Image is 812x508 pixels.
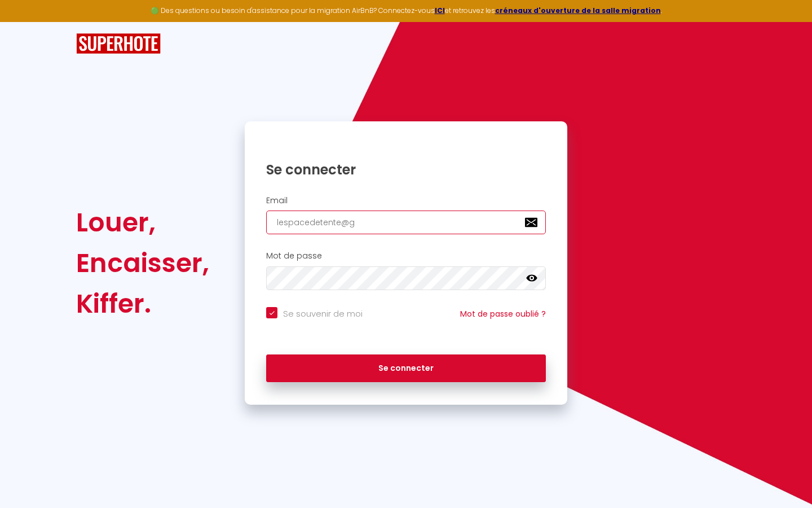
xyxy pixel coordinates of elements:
[76,33,161,54] img: SuperHote logo
[76,202,209,243] div: Louer,
[266,161,546,178] h1: Se connecter
[435,6,445,15] a: ICI
[266,251,546,261] h2: Mot de passe
[460,308,546,319] a: Mot de passe oublié ?
[266,196,546,205] h2: Email
[495,6,661,15] a: créneaux d'ouverture de la salle migration
[266,354,546,383] button: Se connecter
[266,211,546,234] input: Ton Email
[9,5,43,38] button: Ouvrir le widget de chat LiveChat
[76,283,209,324] div: Kiffer.
[76,243,209,283] div: Encaisser,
